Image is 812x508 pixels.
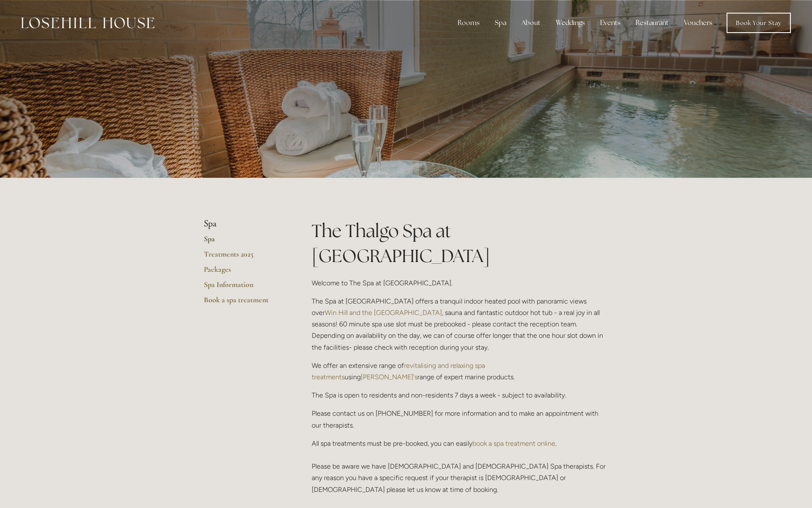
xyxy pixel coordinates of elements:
div: Events [593,14,627,31]
a: Book a spa treatment [204,295,285,310]
a: Spa Information [204,280,285,295]
img: Losehill House [21,17,154,28]
p: The Spa at [GEOGRAPHIC_DATA] offers a tranquil indoor heated pool with panoramic views over , sau... [312,295,608,353]
a: Book Your Stay [727,13,791,33]
p: All spa treatments must be pre-booked, you can easily . Please be aware we have [DEMOGRAPHIC_DATA... [312,438,608,495]
li: Spa [204,218,285,229]
p: We offer an extensive range of using range of expert marine products. [312,360,608,383]
h1: The Thalgo Spa at [GEOGRAPHIC_DATA] [312,218,608,268]
a: book a spa treatment online [472,439,555,447]
a: Spa [204,234,285,249]
div: Weddings [549,14,592,31]
div: About [515,14,547,31]
a: Win Hill and the [GEOGRAPHIC_DATA] [325,309,442,317]
a: Packages [204,265,285,280]
a: [PERSON_NAME]'s [361,373,417,381]
div: Spa [488,14,513,31]
p: Welcome to The Spa at [GEOGRAPHIC_DATA]. [312,277,608,289]
div: Restaurant [629,14,675,31]
a: Treatments 2025 [204,249,285,265]
div: Rooms [451,14,486,31]
p: The Spa is open to residents and non-residents 7 days a week - subject to availability. [312,389,608,401]
p: Please contact us on [PHONE_NUMBER] for more information and to make an appointment with our ther... [312,408,608,431]
a: Vouchers [677,14,719,31]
